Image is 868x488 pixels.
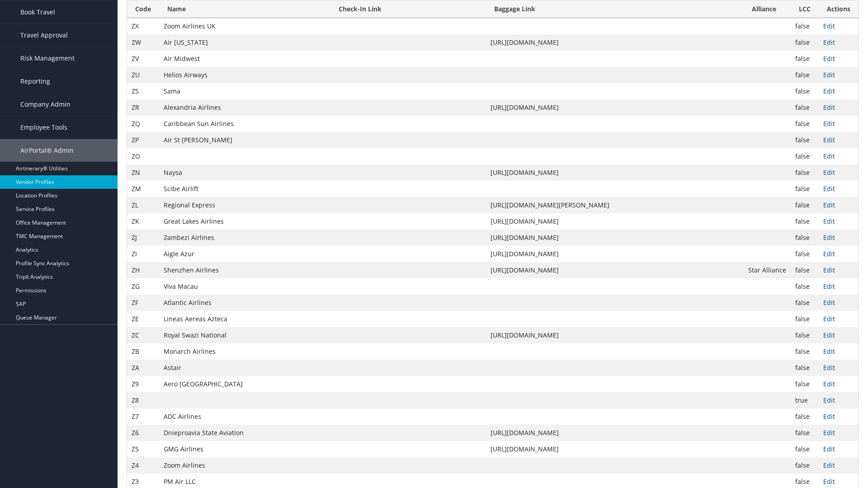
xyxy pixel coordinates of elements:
td: false [791,376,819,392]
span: Book Travel [20,1,55,23]
td: Helios Airways [159,67,330,83]
a: Edit [823,298,835,307]
td: Dnieproavia State Aviation [159,425,330,441]
td: ADC Airlines [159,408,330,425]
a: Edit [823,233,835,242]
span: AirPortal® Admin [20,139,74,162]
td: false [791,99,819,116]
td: Z9 [127,376,159,392]
a: Edit [823,412,835,421]
td: Z4 [127,457,159,474]
td: Air Midwest [159,51,330,67]
a: Edit [823,461,835,469]
td: [URL][DOMAIN_NAME] [486,213,744,230]
td: [URL][DOMAIN_NAME] [486,34,744,51]
td: false [791,246,819,262]
td: ZO [127,148,159,164]
span: Travel Approval [20,24,68,47]
td: Naysa [159,164,330,181]
a: Edit [823,477,835,486]
td: Star Alliance [744,262,791,278]
td: ZM [127,181,159,197]
td: Zoom Airlines [159,457,330,474]
a: Edit [823,119,835,128]
td: false [791,148,819,164]
a: Edit [823,103,835,112]
span: Risk Management [20,47,75,70]
a: Edit [823,396,835,404]
td: false [791,441,819,457]
td: false [791,425,819,441]
td: Monarch Airlines [159,343,330,360]
td: ZF [127,295,159,311]
td: ZW [127,34,159,51]
a: Edit [823,201,835,209]
td: false [791,343,819,360]
a: Edit [823,331,835,339]
a: Edit [823,38,835,47]
a: Edit [823,445,835,453]
th: Code: activate to sort column ascending [127,0,159,18]
a: Edit [823,347,835,356]
td: false [791,181,819,197]
a: Edit [823,184,835,193]
td: Lineas Aereas Azteca [159,311,330,327]
a: Edit [823,217,835,225]
td: ZP [127,132,159,148]
td: false [791,34,819,51]
td: ZG [127,278,159,295]
td: false [791,360,819,376]
a: Edit [823,136,835,144]
td: ZV [127,51,159,67]
a: Edit [823,54,835,63]
a: Edit [823,70,835,79]
td: false [791,408,819,425]
th: Actions [819,0,859,18]
th: LCC: activate to sort column ascending [791,0,819,18]
td: false [791,83,819,99]
a: Edit [823,266,835,274]
td: Caribbean Sun Airlines [159,116,330,132]
span: Company Admin [20,93,71,116]
td: ZE [127,311,159,327]
td: false [791,457,819,474]
td: false [791,51,819,67]
a: Edit [823,168,835,177]
td: ZX [127,18,159,34]
td: ZB [127,343,159,360]
td: [URL][DOMAIN_NAME] [486,262,744,278]
td: false [791,295,819,311]
td: ZL [127,197,159,213]
span: Employee Tools [20,116,67,139]
td: Shenzhen Airlines [159,262,330,278]
td: Astair [159,360,330,376]
td: [URL][DOMAIN_NAME] [486,230,744,246]
td: ZJ [127,230,159,246]
td: false [791,67,819,83]
td: false [791,213,819,230]
td: ZU [127,67,159,83]
span: Reporting [20,70,50,93]
td: Air St [PERSON_NAME] [159,132,330,148]
td: [URL][DOMAIN_NAME] [486,441,744,457]
td: Zambezi Airlines [159,230,330,246]
td: Air [US_STATE] [159,34,330,51]
td: [URL][DOMAIN_NAME] [486,425,744,441]
td: false [791,311,819,327]
a: Edit [823,380,835,388]
a: Edit [823,249,835,258]
td: Aero [GEOGRAPHIC_DATA] [159,376,330,392]
a: Edit [823,152,835,160]
td: ZC [127,327,159,343]
td: Great Lakes Airlines [159,213,330,230]
td: ZQ [127,116,159,132]
td: ZI [127,246,159,262]
td: [URL][DOMAIN_NAME] [486,246,744,262]
td: Z6 [127,425,159,441]
td: ZN [127,164,159,181]
th: Check-In Link: activate to sort column ascending [330,0,486,18]
td: Z7 [127,408,159,425]
td: ZR [127,99,159,116]
td: false [791,18,819,34]
th: Alliance: activate to sort column ascending [744,0,791,18]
